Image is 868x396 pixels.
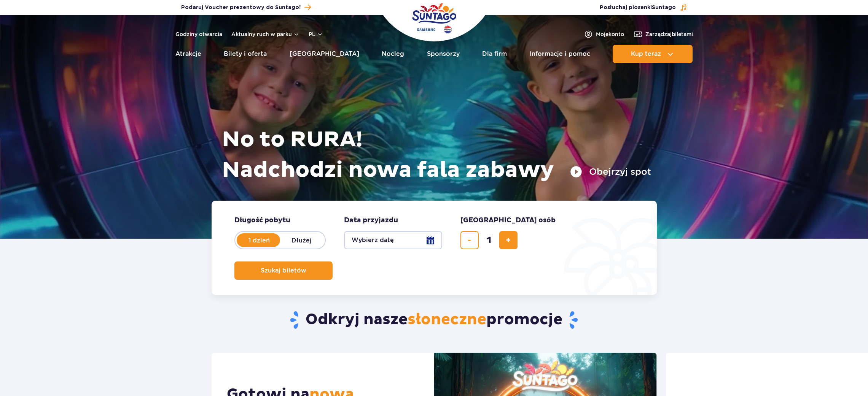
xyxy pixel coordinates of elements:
[181,4,301,11] span: Podaruj Voucher prezentowy do Suntago!
[181,2,311,13] a: Podaruj Voucher prezentowy do Suntago!
[382,45,404,63] a: Nocleg
[600,4,687,11] button: Posłuchaj piosenkiSuntago
[596,30,624,38] span: Moje konto
[631,51,661,57] span: Kup teraz
[234,216,290,225] span: Długość pobytu
[482,45,507,63] a: Dla firm
[600,4,676,11] span: Posłuchaj piosenki
[633,30,693,39] a: Zarządzajbiletami
[344,231,442,249] button: Wybierz datę
[175,30,222,38] a: Godziny otwarcia
[499,231,518,249] button: dodaj bilet
[280,232,323,248] label: Dłużej
[570,166,651,178] button: Obejrzyj spot
[408,310,486,329] span: słoneczne
[290,45,359,63] a: [GEOGRAPHIC_DATA]
[613,45,693,63] button: Kup teraz
[460,216,556,225] span: [GEOGRAPHIC_DATA] osób
[460,231,479,249] button: usuń bilet
[584,30,624,39] a: Mojekonto
[530,45,590,63] a: Informacje i pomoc
[652,5,676,10] span: Suntago
[212,201,657,295] form: Planowanie wizyty w Park of Poland
[261,267,306,274] span: Szukaj biletów
[645,30,693,38] span: Zarządzaj biletami
[222,125,651,185] h1: No to RURA! Nadchodzi nowa fala zabawy
[175,45,201,63] a: Atrakcje
[344,216,398,225] span: Data przyjazdu
[234,261,333,280] button: Szukaj biletów
[427,45,460,63] a: Sponsorzy
[309,30,323,38] button: pl
[237,232,281,248] label: 1 dzień
[231,31,299,37] button: Aktualny ruch w parku
[480,231,498,249] input: liczba biletów
[211,310,657,330] h2: Odkryj nasze promocje
[224,45,267,63] a: Bilety i oferta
